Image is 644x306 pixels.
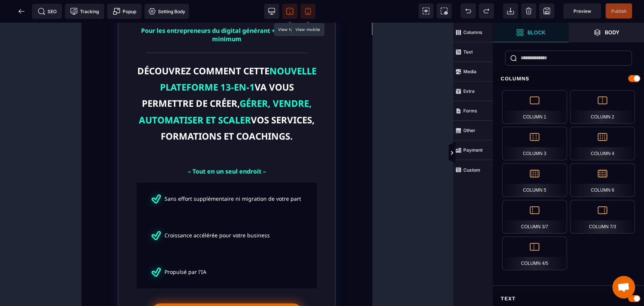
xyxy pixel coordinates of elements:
[14,4,29,19] span: Back
[570,200,635,234] div: Column 7/3
[612,276,635,298] div: Mở cuộc trò chuyện
[61,199,89,226] img: B4BGOZIbHi86AAAAAElFTkSuQmCC
[493,292,644,306] div: Text
[453,101,493,121] span: Forms
[573,8,591,14] span: Preview
[81,207,230,218] text: Croissance accélérée pour votre business
[55,38,235,123] text: DÉCOUVREZ COMMENT CETTE VA VOUS PERMETTRE DE CRÉER, VOS SERVICES, FORMATIONS ET COACHINGS.
[570,90,635,124] div: Column 2
[463,49,473,55] strong: Text
[81,244,230,255] text: Propulsé par l'IA
[55,2,235,22] text: Pour les entrepreneurs du digital générant +2000€ / mois minimum
[61,163,89,190] img: B4BGOZIbHi86AAAAAElFTkSuQmCC
[503,3,518,18] span: Open Import Webpage
[437,3,452,18] span: Screenshot
[282,4,297,19] span: View tablet
[563,3,601,18] span: Preview
[463,128,475,133] strong: Other
[57,74,232,103] span: GÉRER, VENDRE, AUTOMATISER ET SCALER
[453,81,493,101] span: Extra
[605,29,619,35] strong: Body
[502,200,567,234] div: Column 3/7
[570,127,635,160] div: Column 4
[418,3,433,18] span: View components
[569,23,644,42] span: Open Layers
[463,108,477,114] strong: Forms
[527,29,546,35] strong: Block
[453,23,493,42] span: Columns
[493,72,644,86] div: Columns
[70,8,99,15] span: Tracking
[453,42,493,62] span: Text
[81,171,230,181] text: Sans effort supplémentaire ni migration de votre part
[539,3,554,18] span: Save
[479,3,494,18] span: Redo
[55,141,235,156] text: – Tout en un seul endroit –
[148,8,185,15] span: Setting Body
[65,4,104,19] span: Tracking code
[453,160,493,180] span: Custom Block
[463,147,483,153] strong: Payment
[144,4,189,19] span: Favicon
[493,142,501,165] span: Toggle Views
[107,4,141,19] span: Create Alert Modal
[264,4,279,19] span: View desktop
[300,4,315,19] span: View mobile
[463,69,476,74] strong: Media
[463,88,475,94] strong: Extra
[606,3,632,18] span: Save
[453,62,493,81] span: Media
[502,163,567,197] div: Column 5
[493,23,569,42] span: Open Blocks
[570,163,635,197] div: Column 6
[463,167,480,173] strong: Custom
[502,127,567,160] div: Column 3
[453,140,493,160] span: Payment
[521,3,536,18] span: Clear
[61,236,89,263] img: B4BGOZIbHi86AAAAAElFTkSuQmCC
[463,29,483,35] strong: Columns
[38,8,57,15] span: SEO
[502,90,567,124] div: Column 1
[32,4,62,19] span: Seo meta data
[611,8,627,14] span: Publish
[502,237,567,270] div: Column 4/5
[113,8,136,15] span: Popup
[461,3,476,18] span: Undo
[453,121,493,140] span: Other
